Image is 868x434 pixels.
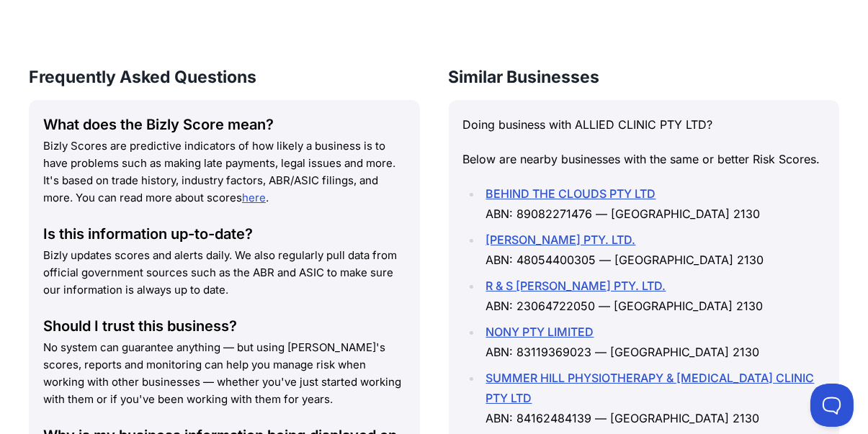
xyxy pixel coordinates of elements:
li: ABN: 83119369023 — [GEOGRAPHIC_DATA] 2130 [482,322,826,362]
a: NONY PTY LIMITED [486,325,594,339]
li: ABN: 89082271476 — [GEOGRAPHIC_DATA] 2130 [482,184,826,224]
li: ABN: 48054400305 — [GEOGRAPHIC_DATA] 2130 [482,230,826,270]
a: here [242,191,266,204]
p: Doing business with ALLIED CLINIC PTY LTD? [463,114,826,135]
h3: Frequently Asked Questions [29,65,420,89]
p: Bizly Scores are predictive indicators of how likely a business is to have problems such as makin... [43,137,406,207]
a: [PERSON_NAME] PTY. LTD. [486,232,636,247]
div: Is this information up-to-date? [43,224,406,244]
p: Bizly updates scores and alerts daily. We also regularly pull data from official government sourc... [43,247,406,299]
div: Should I trust this business? [43,316,406,336]
p: No system can guarantee anything — but using [PERSON_NAME]'s scores, reports and monitoring can h... [43,339,406,408]
p: Below are nearby businesses with the same or better Risk Scores. [463,149,826,169]
a: SUMMER HILL PHYSIOTHERAPY & [MEDICAL_DATA] CLINIC PTY LTD [486,371,815,405]
li: ABN: 84162484139 — [GEOGRAPHIC_DATA] 2130 [482,368,826,428]
div: What does the Bizly Score mean? [43,114,406,135]
a: R & S [PERSON_NAME] PTY. LTD. [486,279,666,293]
li: ABN: 23064722050 — [GEOGRAPHIC_DATA] 2130 [482,276,826,316]
a: BEHIND THE CLOUDS PTY LTD [486,186,656,201]
iframe: Toggle Customer Support [810,384,854,427]
h3: Similar Businesses [449,65,840,89]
